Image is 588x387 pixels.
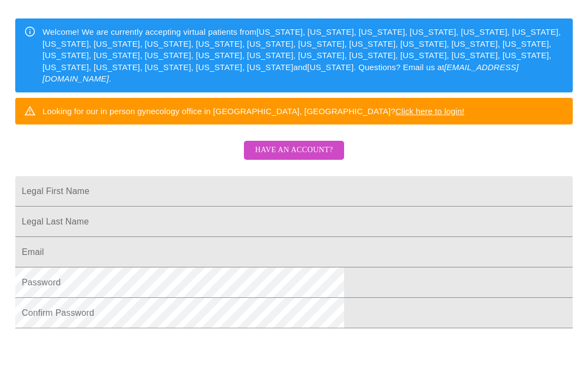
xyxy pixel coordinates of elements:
iframe: reCAPTCHA [15,334,181,376]
span: Have an account? [255,143,333,157]
div: Welcome! We are currently accepting virtual patients from [US_STATE], [US_STATE], [US_STATE], [US... [42,22,564,89]
div: Looking for our in person gynecology office in [GEOGRAPHIC_DATA], [GEOGRAPHIC_DATA]? [42,101,464,121]
a: Click here to login! [395,107,464,116]
em: [EMAIL_ADDRESS][DOMAIN_NAME] [42,63,519,83]
a: Have an account? [241,153,346,162]
button: Have an account? [244,141,344,160]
